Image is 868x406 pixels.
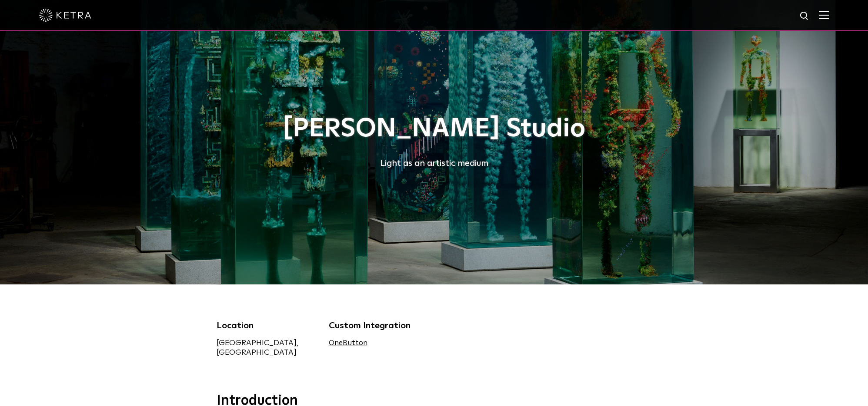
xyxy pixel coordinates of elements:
img: search icon [799,11,810,22]
a: OneButton [329,340,367,347]
img: ketra-logo-2019-white [39,9,91,22]
div: [GEOGRAPHIC_DATA], [GEOGRAPHIC_DATA] [217,338,316,357]
div: Custom Integration [329,319,428,332]
div: Light as an artistic medium [217,156,651,170]
div: Location [217,319,316,332]
h1: [PERSON_NAME] Studio [217,115,651,143]
img: Hamburger%20Nav.svg [819,11,829,19]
